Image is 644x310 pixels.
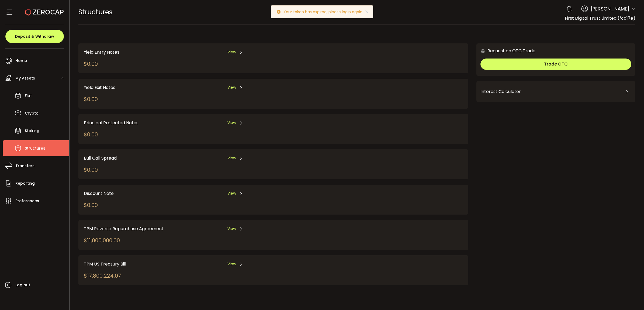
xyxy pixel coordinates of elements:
span: View [227,49,236,55]
span: Structures [25,144,45,152]
div: $0.00 [84,201,98,209]
button: Deposit & Withdraw [5,30,64,43]
span: View [227,226,236,232]
span: Structures [78,7,113,17]
span: TPM Reverse Repurchase Agreement [84,225,164,232]
button: Trade OTC [480,58,631,70]
div: $0.00 [84,95,98,103]
div: Interest Calculator [480,85,631,98]
div: $0.00 [84,60,98,68]
span: [PERSON_NAME] [591,5,629,12]
span: Home [15,57,27,65]
span: View [227,120,236,126]
span: View [227,155,236,161]
span: Bull Call Spread [84,155,117,161]
span: Log out [15,281,30,289]
p: Your token has expired, please login again. [283,10,368,14]
div: $0.00 [84,166,98,174]
span: Principal Protected Notes [84,119,139,126]
span: View [227,191,236,196]
div: Request an OTC Trade [476,47,535,54]
div: $17,800,224.07 [84,272,121,280]
img: 6nGpN7MZ9FLuBP83NiajKbTRY4UzlzQtBKtCrLLspmCkSvCZHBKvY3NxgQaT5JnOQREvtQ257bXeeSTueZfAPizblJ+Fe8JwA... [480,49,485,53]
span: Yield Exit Notes [84,84,115,91]
span: View [227,261,236,267]
span: Transfers [15,162,34,170]
span: Yield Entry Notes [84,49,119,56]
span: Crypto [25,109,39,117]
iframe: Chat Widget [617,284,644,310]
div: $11,000,000.00 [84,236,120,244]
span: First Digital Trust Limited (fcd17e) [565,15,635,21]
span: Discount Note [84,190,114,197]
span: Preferences [15,197,39,205]
span: Reporting [15,180,35,187]
span: Fiat [25,92,32,100]
span: Staking [25,127,39,135]
span: View [227,85,236,90]
span: My Assets [15,74,35,82]
span: Trade OTC [544,61,568,67]
span: TPM US Treasury Bill [84,261,126,267]
span: Deposit & Withdraw [15,35,54,38]
div: $0.00 [84,130,98,139]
